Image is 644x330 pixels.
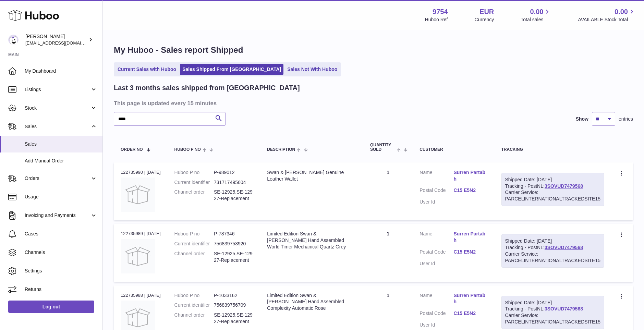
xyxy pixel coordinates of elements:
dd: SE-12925,SE-12927-Replacement [214,312,253,325]
div: Tracking - PostNL: [501,234,605,268]
div: Swan & [PERSON_NAME] Genuine Leather Wallet [267,169,356,182]
span: Channels [25,249,97,256]
span: 0.00 [615,7,628,16]
a: 3SOVUD7479568 [545,306,583,311]
span: Sales [25,123,90,130]
span: My Dashboard [25,68,97,74]
dt: Postal Code [420,310,453,318]
div: Carrier Service: PARCELINTERNATIONALTRACKEDSITE15 [505,251,601,264]
div: 122735988 | [DATE] [121,292,161,298]
dd: P-787346 [214,231,253,237]
div: 122735989 | [DATE] [121,231,161,237]
div: Carrier Service: PARCELINTERNATIONALTRACKEDSITE15 [505,189,601,202]
dd: 731717495604 [214,179,253,186]
div: Limited Edition Swan & [PERSON_NAME] Hand Assembled World Timer Mechanical Quartz Grey [267,231,356,250]
a: 3SOVUD7479568 [545,245,583,250]
dt: Huboo P no [174,231,214,237]
strong: 9754 [433,7,448,16]
a: Log out [8,301,94,313]
div: Tracking - PostNL: [501,173,605,206]
div: 122735990 | [DATE] [121,169,161,175]
span: Listings [25,86,90,93]
span: Usage [25,194,97,200]
dd: SE-12925,SE-12927-Replacement [214,189,253,202]
h3: This page is updated every 15 minutes [114,99,631,107]
a: 0.00 AVAILABLE Stock Total [578,7,636,23]
td: 1 [363,162,413,220]
a: Surren Partabh [453,231,487,244]
span: Settings [25,268,97,274]
dt: Postal Code [420,249,453,257]
dt: User Id [420,322,453,328]
dt: Current identifier [174,179,214,186]
label: Show [576,116,588,122]
span: Quantity Sold [370,143,395,152]
span: Invoicing and Payments [25,212,90,219]
dt: Current identifier [174,302,214,308]
td: 1 [363,224,413,282]
div: Tracking - PostNL: [501,296,605,329]
span: Cases [25,231,97,237]
span: Total sales [521,16,551,23]
span: 0.00 [530,7,544,16]
div: Shipped Date: [DATE] [505,300,601,306]
dt: User Id [420,199,453,205]
span: AVAILABLE Stock Total [578,16,636,23]
span: Description [267,147,295,152]
div: Tracking [501,147,605,152]
a: Surren Partabh [453,169,487,182]
img: no-photo.jpg [121,239,155,273]
h2: Last 3 months sales shipped from [GEOGRAPHIC_DATA] [114,83,300,93]
a: Surren Partabh [453,292,487,305]
img: info@fieldsluxury.london [8,35,19,45]
strong: EUR [479,7,494,16]
a: Current Sales with Huboo [115,64,179,75]
dt: Name [420,169,453,184]
a: Sales Shipped From [GEOGRAPHIC_DATA] [180,64,283,75]
dt: Name [420,231,453,245]
dt: Huboo P no [174,169,214,176]
dd: 756839756709 [214,302,253,308]
dd: P-1033162 [214,292,253,299]
dt: Channel order [174,312,214,325]
span: Order No [121,147,143,152]
span: Stock [25,105,90,111]
span: [EMAIL_ADDRESS][DOMAIN_NAME] [25,40,101,46]
a: C15 E5N2 [453,187,487,194]
span: Sales [25,141,97,147]
a: 0.00 Total sales [521,7,551,23]
span: Returns [25,286,97,293]
dd: P-989012 [214,169,253,176]
dt: Name [420,292,453,307]
dt: Huboo P no [174,292,214,299]
dd: 756839753920 [214,241,253,247]
a: C15 E5N2 [453,249,487,255]
span: Orders [25,175,90,182]
div: Limited Edition Swan & [PERSON_NAME] Hand Assembled Complexity Automatic Rose [267,292,356,312]
span: entries [619,116,633,122]
dt: Channel order [174,189,214,202]
div: Customer [420,147,487,152]
div: Shipped Date: [DATE] [505,238,601,244]
a: Sales Not With Huboo [285,64,340,75]
span: Add Manual Order [25,158,97,164]
dd: SE-12925,SE-12927-Replacement [214,250,253,264]
span: Huboo P no [174,147,201,152]
img: no-photo.jpg [121,178,155,212]
dt: Current identifier [174,241,214,247]
div: Huboo Ref [425,16,448,23]
dt: User Id [420,260,453,267]
dt: Channel order [174,250,214,264]
div: [PERSON_NAME] [25,33,87,46]
a: 3SOVUD7479568 [545,183,583,189]
div: Carrier Service: PARCELINTERNATIONALTRACKEDSITE15 [505,312,601,325]
div: Currency [475,16,494,23]
h1: My Huboo - Sales report Shipped [114,45,633,56]
a: C15 E5N2 [453,310,487,317]
dt: Postal Code [420,187,453,195]
div: Shipped Date: [DATE] [505,176,601,183]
